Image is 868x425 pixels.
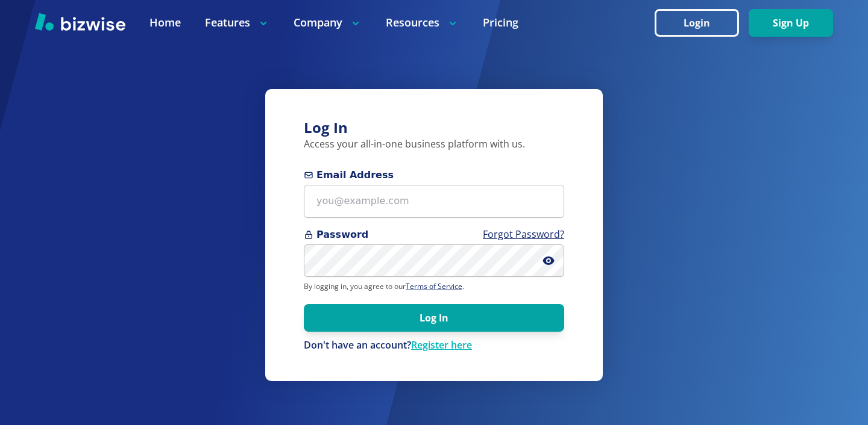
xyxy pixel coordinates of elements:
[411,338,472,352] a: Register here
[304,168,564,182] span: Email Address
[304,282,564,291] p: By logging in, you agree to our .
[304,339,564,352] p: Don't have an account?
[149,15,181,30] a: Home
[205,15,269,30] p: Features
[655,9,739,37] button: Login
[304,138,564,151] p: Access your all-in-one business platform with us.
[304,228,564,242] span: Password
[304,185,564,218] input: you@example.com
[304,339,564,352] div: Don't have an account?Register here
[406,281,462,291] a: Terms of Service
[35,13,125,31] img: Bizwise Logo
[483,228,564,241] a: Forgot Password?
[386,15,459,30] p: Resources
[483,15,518,30] a: Pricing
[655,17,749,29] a: Login
[749,17,833,29] a: Sign Up
[304,304,564,332] button: Log In
[304,118,564,138] h3: Log In
[294,15,362,30] p: Company
[749,9,833,37] button: Sign Up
